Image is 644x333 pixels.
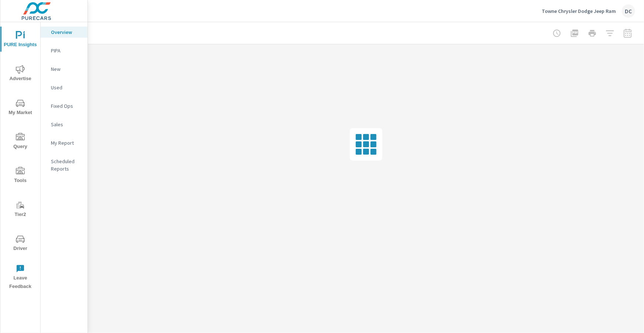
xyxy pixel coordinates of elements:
span: Driver [3,235,38,253]
div: Used [41,82,87,93]
div: DC [622,4,635,18]
p: Fixed Ops [51,102,82,110]
span: Tools [3,167,38,185]
p: New [51,65,82,73]
span: My Market [3,99,38,117]
p: Towne Chrysler Dodge Jeep Ram [542,8,616,14]
span: PURE Insights [3,31,38,49]
div: My Report [41,137,87,148]
p: Scheduled Reports [51,158,82,172]
span: Advertise [3,65,38,83]
p: Overview [51,28,82,36]
span: Tier2 [3,201,38,219]
span: Leave Feedback [3,264,38,291]
p: My Report [51,139,82,147]
div: Scheduled Reports [41,156,87,174]
div: Overview [41,27,87,38]
div: Fixed Ops [41,100,87,111]
div: nav menu [0,22,40,294]
p: Sales [51,121,82,128]
div: Sales [41,119,87,130]
div: PIPA [41,45,87,56]
div: New [41,63,87,75]
p: PIPA [51,47,82,54]
p: Used [51,84,82,91]
span: Query [3,133,38,151]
